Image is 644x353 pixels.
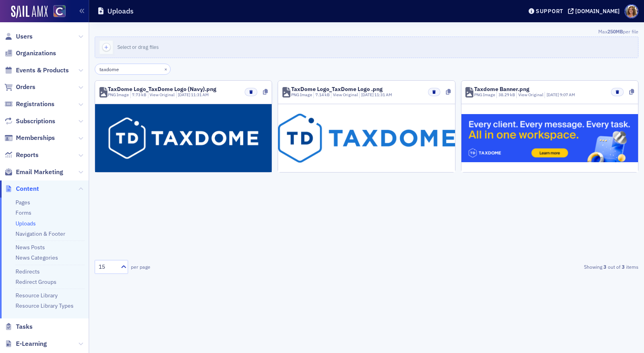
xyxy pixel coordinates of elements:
a: Forms [16,209,31,216]
a: Email Marketing [4,168,63,176]
a: Redirect Groups [16,278,56,285]
a: Content [4,184,39,193]
span: [DATE] [547,92,560,97]
a: View Original [333,92,358,97]
span: 11:31 AM [191,92,209,97]
span: Email Marketing [16,168,63,176]
span: Reports [16,151,39,159]
div: Support [536,8,563,15]
a: Reports [4,151,39,159]
span: Tasks [16,322,33,331]
a: View Homepage [48,5,66,19]
span: 250MB [607,28,623,35]
a: Tasks [4,322,33,331]
a: Pages [16,199,30,206]
span: Orders [16,83,35,91]
a: View Original [150,92,175,97]
a: News Posts [16,244,45,251]
button: Select or drag files [95,37,638,58]
button: [DOMAIN_NAME] [568,8,623,14]
a: Registrations [4,100,54,109]
div: 38.29 kB [496,92,515,98]
input: Search… [95,64,171,75]
div: [DOMAIN_NAME] [575,8,620,15]
img: SailAMX [53,5,66,17]
span: Select or drag files [117,44,159,50]
span: Memberships [16,134,55,142]
span: Registrations [16,100,54,109]
a: Resource Library Types [16,302,74,309]
a: View Original [518,92,543,97]
span: [DATE] [361,92,374,97]
a: Events & Products [4,66,69,75]
a: Orders [4,83,35,91]
div: Showing out of items [463,263,638,270]
span: E-Learning [16,339,47,348]
strong: 3 [602,263,608,270]
label: per page [131,263,150,270]
span: 11:31 AM [374,92,392,97]
a: Uploads [16,220,36,227]
a: Redirects [16,268,40,275]
div: TaxDome Logo_TaxDome Logo (Navy).png [108,86,216,92]
span: Events & Products [16,66,69,75]
div: 7.73 kB [130,92,147,98]
span: Organizations [16,49,56,58]
div: PNG Image [291,92,312,98]
div: TaxDome Logo_TaxDome Logo .png [291,86,383,92]
a: Memberships [4,134,55,142]
span: Profile [625,4,638,18]
div: 15 [99,263,116,271]
a: Organizations [4,49,56,58]
a: E-Learning [4,339,47,348]
a: Subscriptions [4,117,55,126]
span: Content [16,184,39,193]
img: SailAMX [11,6,48,18]
a: News Categories [16,254,58,261]
div: 7.14 kB [313,92,330,98]
div: PNG Image [108,92,129,98]
button: × [162,65,169,72]
span: [DATE] [178,92,191,97]
h1: Uploads [107,6,134,16]
div: Taxdome Banner.png [474,86,529,92]
div: PNG Image [474,92,495,98]
a: Resource Library [16,292,58,299]
a: Navigation & Footer [16,230,65,237]
span: Users [16,32,33,41]
div: Max per file [95,28,638,37]
span: 9:07 AM [560,92,575,97]
span: Subscriptions [16,117,55,126]
a: Users [4,32,33,41]
strong: 3 [621,263,626,270]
